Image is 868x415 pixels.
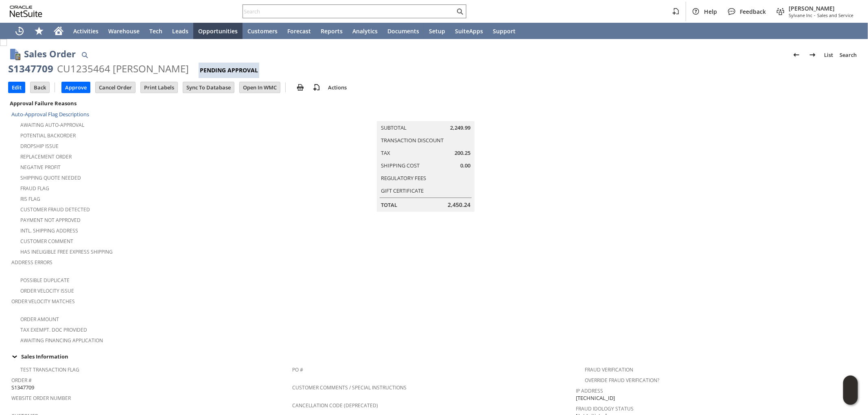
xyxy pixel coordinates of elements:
[381,162,420,169] a: Shipping Cost
[383,23,424,39] a: Documents
[240,82,280,93] input: Open In WMC
[20,337,103,344] a: Awaiting Financing Application
[325,84,350,91] a: Actions
[20,316,59,323] a: Order Amount
[9,82,25,93] input: Edit
[144,23,167,39] a: Tech
[15,26,24,36] svg: Recent Records
[8,351,857,362] div: Sales Information
[20,326,87,333] a: Tax Exempt. Doc Provided
[808,50,818,60] img: Next
[381,174,426,182] a: Regulatory Fees
[381,201,397,209] a: Total
[141,82,177,93] input: Print Labels
[172,27,188,35] span: Leads
[49,23,68,39] a: Home
[167,23,193,39] a: Leads
[295,83,305,92] img: print.svg
[448,201,470,209] span: 2,450.24
[10,23,29,39] a: Recent Records
[789,4,853,12] span: [PERSON_NAME]
[20,153,72,160] a: Replacement Order
[455,149,470,157] span: 200.25
[183,82,234,93] input: Sync To Database
[11,384,34,391] span: S1347709
[312,83,321,92] img: add-record.svg
[68,23,103,39] a: Activities
[80,50,90,60] img: Quick Find
[450,23,488,39] a: SuiteApps
[198,27,238,35] span: Opportunities
[20,132,76,139] a: Potential Backorder
[488,23,520,39] a: Support
[20,277,70,284] a: Possible Duplicate
[20,143,59,150] a: Dropship Issue
[149,27,162,35] span: Tech
[429,27,445,35] span: Setup
[817,12,853,18] span: Sales and Service
[381,187,424,194] a: Gift Certificate
[377,108,474,121] caption: Summary
[20,174,81,181] a: Shipping Quote Needed
[576,387,603,394] a: IP Address
[57,62,189,75] div: CU1235464 [PERSON_NAME]
[8,98,289,109] div: Approval Failure Reasons
[11,395,71,402] a: Website Order Number
[576,405,634,412] a: Fraud Idology Status
[576,394,615,402] span: [TECHNICAL_ID]
[493,27,516,35] span: Support
[455,7,465,16] svg: Search
[96,82,135,93] input: Cancel Order
[348,23,383,39] a: Analytics
[11,377,32,384] a: Order #
[103,23,144,39] a: Warehouse
[8,62,53,75] div: S1347709
[843,376,858,405] iframe: Click here to launch Oracle Guided Learning Help Panel
[381,124,407,131] a: Subtotal
[424,23,450,39] a: Setup
[20,287,74,294] a: Order Velocity Issue
[31,82,49,93] input: Back
[108,27,140,35] span: Warehouse
[54,26,63,36] svg: Home
[381,137,444,144] a: Transaction Discount
[740,8,766,15] span: Feedback
[20,248,113,255] a: Has Ineligible Free Express Shipping
[352,27,378,35] span: Analytics
[791,50,801,60] img: Previous
[387,27,419,35] span: Documents
[460,162,470,169] span: 0.00
[62,82,90,93] input: Approve
[243,7,455,16] input: Search
[20,164,61,171] a: Negative Profit
[11,259,52,266] a: Address Errors
[814,12,816,18] span: -
[20,217,81,224] a: Payment not approved
[292,384,407,391] a: Customer Comments / Special Instructions
[193,23,243,39] a: Opportunities
[10,6,42,17] svg: logo
[20,227,78,234] a: Intl. Shipping Address
[836,48,860,61] a: Search
[29,23,49,39] div: Shortcuts
[11,111,89,118] a: Auto-Approval Flag Descriptions
[20,122,84,128] a: Awaiting Auto-Approval
[247,27,278,35] span: Customers
[316,23,348,39] a: Reports
[282,23,316,39] a: Forecast
[381,149,390,156] a: Tax
[8,351,860,362] td: Sales Information
[34,26,44,36] svg: Shortcuts
[20,206,90,213] a: Customer Fraud Detected
[20,238,73,245] a: Customer Comment
[843,391,858,405] span: Oracle Guided Learning Widget. To move around, please hold and drag
[292,402,378,409] a: Cancellation Code (deprecated)
[292,366,303,373] a: PO #
[585,366,633,373] a: Fraud Verification
[11,298,75,305] a: Order Velocity Matches
[585,377,659,384] a: Override Fraud Verification?
[821,48,836,61] a: List
[73,27,98,35] span: Activities
[199,63,259,78] div: Pending Approval
[450,124,470,132] span: 2,249.99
